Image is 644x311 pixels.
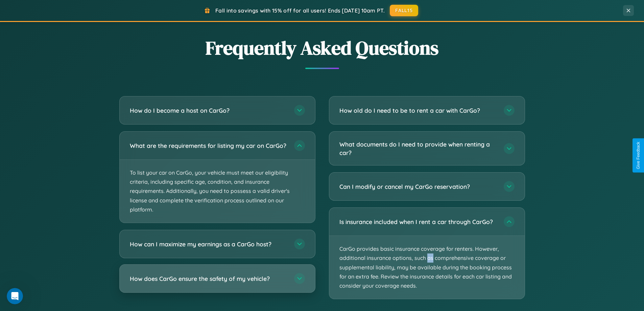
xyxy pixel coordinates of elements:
[130,240,287,248] h3: How can I maximize my earnings as a CarGo host?
[339,182,497,191] h3: Can I modify or cancel my CarGo reservation?
[130,141,287,150] h3: What are the requirements for listing my car on CarGo?
[119,35,525,61] h2: Frequently Asked Questions
[130,274,287,283] h3: How does CarGo ensure the safety of my vehicle?
[120,160,315,223] p: To list your car on CarGo, your vehicle must meet our eligibility criteria, including specific ag...
[215,7,385,14] span: Fall into savings with 15% off for all users! Ends [DATE] 10am PT.
[390,5,418,16] button: FALL15
[636,142,641,169] div: Give Feedback
[329,236,525,299] p: CarGo provides basic insurance coverage for renters. However, additional insurance options, such ...
[7,288,23,304] iframe: Intercom live chat
[339,106,497,115] h3: How old do I need to be to rent a car with CarGo?
[339,140,497,157] h3: What documents do I need to provide when renting a car?
[130,106,287,115] h3: How do I become a host on CarGo?
[339,218,497,226] h3: Is insurance included when I rent a car through CarGo?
